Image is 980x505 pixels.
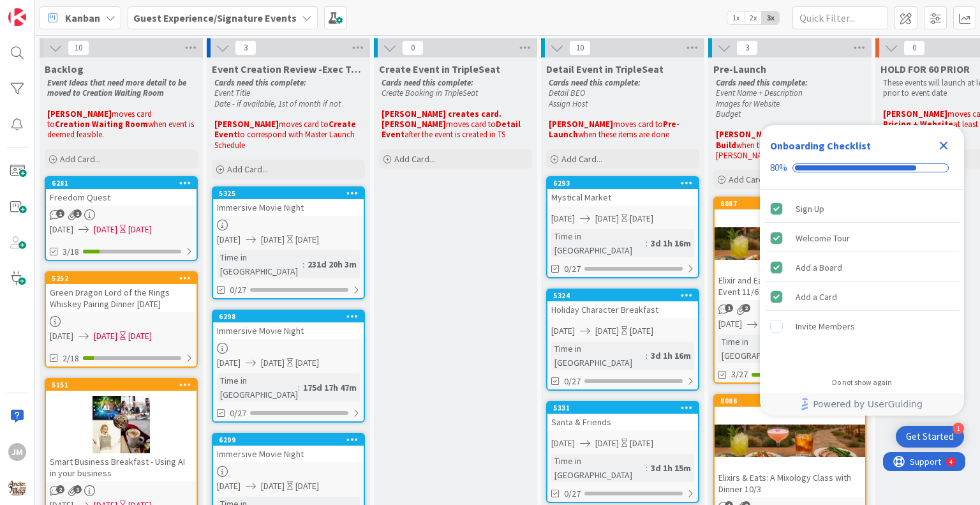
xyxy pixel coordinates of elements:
div: 8087 [715,198,865,209]
span: [DATE] [94,223,117,236]
div: 1 [953,423,964,434]
img: avatar [8,479,26,497]
span: [DATE] [217,479,241,493]
div: 5324 [553,291,698,300]
div: 231d 20h 3m [304,257,360,271]
div: [DATE] [295,356,319,370]
em: Create Booking in TripleSeat [382,87,478,98]
div: [DATE] [630,437,653,450]
div: 6293Mystical Market [547,177,698,206]
span: [DATE] [551,324,575,338]
div: 5331 [547,402,698,414]
span: Pre-Launch [713,63,766,75]
span: [DATE] [50,329,73,343]
div: Sign Up [796,201,824,216]
div: [DATE] [295,233,319,246]
div: 4 [66,5,70,15]
span: when these items are reviewed with [PERSON_NAME] and done [716,140,858,161]
span: : [646,461,648,475]
strong: Create Event [214,119,358,140]
span: Powered by UserGuiding [813,396,923,412]
strong: [PERSON_NAME] creates card. [PERSON_NAME] [382,109,503,130]
div: 6299 [219,435,364,444]
div: Sign Up is complete. [765,195,959,223]
div: 5325 [219,189,364,198]
span: when these items are done [578,129,669,140]
div: Onboarding Checklist [770,138,871,153]
span: moves card to [446,119,496,130]
span: 2x [745,11,762,24]
span: Add Card... [394,153,435,165]
div: Get Started [906,430,954,443]
span: when event is deemed feasible. [47,119,196,140]
div: 8087 [720,199,865,208]
strong: Detail Event [382,119,523,140]
a: 6281Freedom Quest[DATE][DATE][DATE]3/18 [45,176,198,261]
div: 6299Immersive Movie Night [213,434,364,462]
div: 5252 [52,274,197,283]
div: JM [8,443,26,461]
div: Time in [GEOGRAPHIC_DATA] [551,342,646,370]
span: 0/27 [564,375,581,388]
em: Event Title [214,87,250,98]
div: 5252Green Dragon Lord of the Rings Whiskey Pairing Dinner [DATE] [46,273,197,312]
em: Images for Website [716,98,780,109]
div: 6298 [219,312,364,321]
div: 8086Elixirs & Eats: A Mixology Class with Dinner 10/3 [715,395,865,497]
span: : [646,349,648,363]
em: Cards need this complete: [549,77,641,88]
em: Event Name + Description [716,87,803,98]
div: Close Checklist [933,135,954,156]
span: Support [27,2,58,17]
div: 6281 [52,179,197,188]
a: 5324Holiday Character Breakfast[DATE][DATE][DATE]Time in [GEOGRAPHIC_DATA]:3d 1h 16m0/27 [546,289,699,391]
div: Immersive Movie Night [213,322,364,339]
div: Add a Board [796,260,842,275]
span: Detail Event in TripleSeat [546,63,664,75]
em: Budget [716,109,741,119]
span: [DATE] [94,329,117,343]
a: 5331Santa & Friends[DATE][DATE][DATE]Time in [GEOGRAPHIC_DATA]:3d 1h 15m0/27 [546,401,699,503]
span: 0/27 [564,487,581,501]
strong: Creation Waiting Room [55,119,148,130]
em: Cards need this complete: [716,77,808,88]
div: 6298 [213,311,364,322]
div: Santa & Friends [547,414,698,430]
div: 5252 [46,273,197,284]
span: 10 [68,40,89,56]
span: 0/27 [564,262,581,276]
div: 6281 [46,177,197,189]
a: 5325Immersive Movie Night[DATE][DATE][DATE]Time in [GEOGRAPHIC_DATA]:231d 20h 3m0/27 [212,186,365,299]
a: 6298Immersive Movie Night[DATE][DATE][DATE]Time in [GEOGRAPHIC_DATA]:175d 17h 47m0/27 [212,310,365,423]
div: Footer [760,393,964,416]
strong: [PERSON_NAME] [214,119,279,130]
span: Event Creation Review -Exec Team [212,63,365,75]
div: Time in [GEOGRAPHIC_DATA] [217,373,298,402]
span: 3x [762,11,779,24]
span: moves card to [279,119,329,130]
strong: HOLD or Build [716,129,865,150]
div: Add a Board is complete. [765,253,959,282]
div: 80% [770,162,787,174]
a: Powered by UserGuiding [766,393,958,416]
em: Event Ideas that need more detail to be moved to Creation Waiting Room [47,77,188,98]
span: [DATE] [261,479,285,493]
div: Time in [GEOGRAPHIC_DATA] [551,454,646,482]
span: [DATE] [217,356,241,370]
span: [DATE] [261,356,285,370]
a: 5252Green Dragon Lord of the Rings Whiskey Pairing Dinner [DATE][DATE][DATE][DATE]2/18 [45,271,198,368]
em: Cards need this complete: [214,77,306,88]
div: 5151Smart Business Breakfast - Using AI in your business [46,379,197,481]
span: [DATE] [595,437,619,450]
div: Elixirs & Eats: A Mixology Class with Dinner 10/3 [715,469,865,497]
div: Welcome Tour is complete. [765,224,959,252]
div: Checklist Container [760,125,964,416]
div: [DATE] [128,223,152,236]
div: 3d 1h 15m [648,461,694,475]
div: Mystical Market [547,189,698,206]
div: 3d 1h 16m [648,236,694,250]
strong: [PERSON_NAME] [883,109,947,119]
a: 8087Elixir and Eats: Mixology and Dinner Event 11/6[DATE][DATE][DATE]Time in [GEOGRAPHIC_DATA]:1d... [713,197,866,384]
div: Do not show again [832,377,892,388]
span: 2 [56,485,64,494]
